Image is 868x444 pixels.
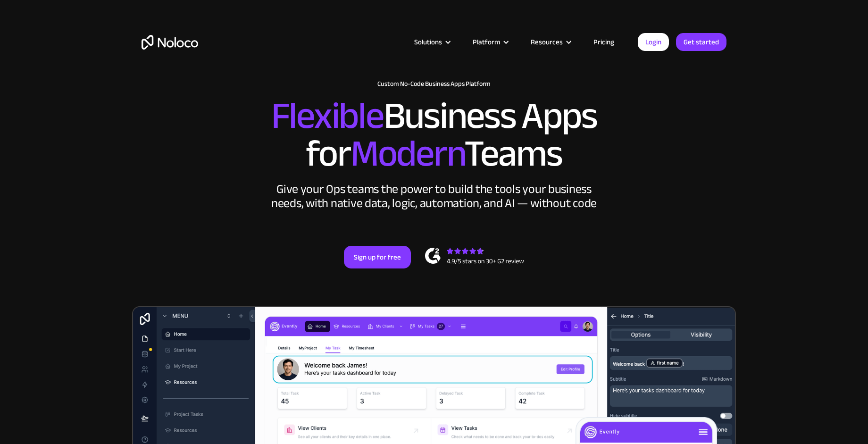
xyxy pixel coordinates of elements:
[269,182,599,210] div: Give your Ops teams the power to build the tools your business needs, with native data, logic, au...
[461,36,519,48] div: Platform
[531,36,563,48] div: Resources
[271,81,384,151] span: Flexible
[582,36,626,48] a: Pricing
[473,36,500,48] div: Platform
[638,33,669,51] a: Login
[519,36,582,48] div: Resources
[676,33,726,51] a: Get started
[142,35,198,50] a: home
[402,36,461,48] div: Solutions
[414,36,442,48] div: Solutions
[351,118,464,189] span: Modern
[142,97,726,173] h2: Business Apps for Teams
[344,246,411,268] a: Sign up for free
